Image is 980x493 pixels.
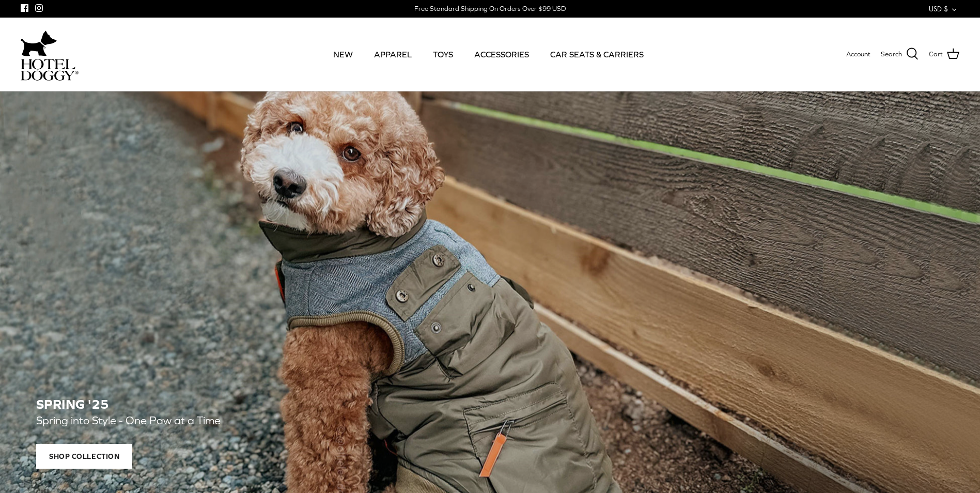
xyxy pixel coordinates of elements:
[929,49,943,60] span: Cart
[424,37,462,72] a: TOYS
[21,28,79,81] a: hoteldoggycom
[541,37,653,72] a: CAR SEATS & CARRIERS
[929,48,959,61] a: Cart
[324,37,362,72] a: NEW
[881,48,919,61] a: Search
[36,444,132,469] span: Shop Collection
[21,4,28,12] a: Facebook
[465,37,538,72] a: ACCESSORIES
[414,1,566,17] a: Free Standard Shipping On Orders Over $99 USD
[365,37,421,72] a: APPAREL
[153,37,823,72] div: Primary navigation
[846,49,870,60] a: Account
[36,412,506,430] p: Spring into Style - One Paw at a Time
[846,50,870,58] span: Account
[21,59,79,81] img: hoteldoggycom
[21,28,57,59] img: dog-icon.svg
[881,49,902,60] span: Search
[414,4,566,13] div: Free Standard Shipping On Orders Over $99 USD
[35,4,43,12] a: Instagram
[36,397,944,412] h2: SPRING '25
